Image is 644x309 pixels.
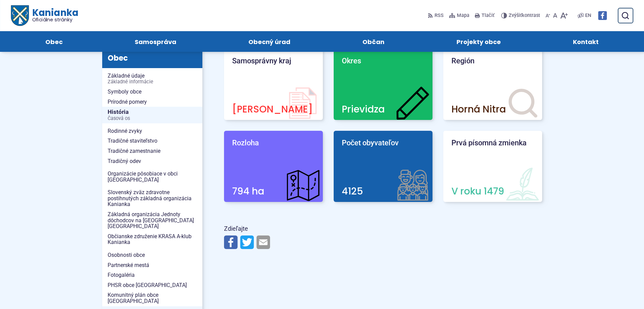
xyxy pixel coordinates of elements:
[552,8,559,23] button: Nastaviť pôvodnú veľkosť písma
[598,11,607,20] img: Prejsť na Facebook stránku
[232,186,315,197] p: 794 ha
[257,235,270,249] img: Zdieľať e-mailom
[342,186,424,197] p: 4125
[102,49,202,68] h3: Obec
[342,57,424,65] p: Okres
[108,116,197,121] span: Časová os
[451,104,534,115] p: Horná Nitra
[448,8,471,23] a: Mapa
[102,87,202,97] a: Symboly obce
[342,139,424,147] p: Počet obyvateľov
[102,231,202,247] a: Občianske združenie KRASA A-klub Kanianka
[428,8,445,23] a: RSS
[102,97,202,107] a: Prírodné pomery
[108,270,197,280] span: Fotogaléria
[544,8,552,23] button: Zmenšiť veľkosť písma
[102,169,202,185] a: Organizácie pôsobiace v obci [GEOGRAPHIC_DATA]
[102,136,202,146] a: Tradičné staviteľstvo
[482,13,494,19] span: Tlačiť
[108,79,197,85] span: Základné informácie
[559,8,569,23] button: Zväčšiť veľkosť písma
[108,126,197,136] span: Rodinné zvyky
[248,31,290,52] span: Obecný úrad
[11,5,78,26] a: Logo Kanianka, prejsť na domovskú stránku.
[102,126,202,136] a: Rodinné zvyky
[102,280,202,290] a: PHSR obce [GEOGRAPHIC_DATA]
[108,97,197,107] span: Prírodné pomery
[102,71,202,87] a: Základné údajeZákladné informácie
[102,156,202,166] a: Tradičný odev
[240,235,254,249] img: Zdieľať na Twitteri
[362,31,384,52] span: Občan
[108,146,197,156] span: Tradičné zamestnanie
[102,290,202,306] a: Komunitný plán obce [GEOGRAPHIC_DATA]
[108,87,197,97] span: Symboly obce
[219,31,320,52] a: Obecný úrad
[435,12,444,20] span: RSS
[232,57,315,65] p: Samosprávny kraj
[102,146,202,156] a: Tradičné zamestnanie
[108,136,197,146] span: Tradičné staviteľstvo
[232,139,315,147] p: Rozloha
[108,169,197,185] span: Organizácie pôsobiace v obci [GEOGRAPHIC_DATA]
[108,209,197,231] span: Základná organizácia Jednoty dôchodcov na [GEOGRAPHIC_DATA] [GEOGRAPHIC_DATA]
[108,280,197,290] span: PHSR obce [GEOGRAPHIC_DATA]
[135,31,176,52] span: Samospráva
[232,104,315,115] p: [PERSON_NAME]
[224,224,464,234] p: Zdieľajte
[32,17,78,22] span: Oficiálne stránky
[108,156,197,166] span: Tradičný odev
[451,57,534,65] p: Región
[102,107,202,123] a: HistóriaČasová os
[451,186,534,197] p: V roku 1479
[342,104,424,115] p: Prievidza
[108,187,197,209] span: Slovenský zväz zdravotne postihnutých základná organizácia Kanianka
[224,235,238,249] img: Zdieľať na Facebooku
[102,260,202,270] a: Partnerské mestá
[457,31,501,52] span: Projekty obce
[108,71,197,87] span: Základné údaje
[584,12,593,20] a: EN
[11,5,28,26] img: Prejsť na domovskú stránku
[108,107,197,123] span: História
[108,250,197,260] span: Osobnosti obce
[108,231,197,247] span: Občianske združenie KRASA A-klub Kanianka
[102,209,202,231] a: Základná organizácia Jednoty dôchodcov na [GEOGRAPHIC_DATA] [GEOGRAPHIC_DATA]
[333,31,414,52] a: Občan
[28,8,78,22] span: Kanianka
[473,8,496,23] button: Tlačiť
[509,13,522,18] span: Zvýšiť
[451,139,534,147] p: Prvá písomná zmienka
[509,13,540,19] span: kontrast
[106,31,206,52] a: Samospráva
[585,12,591,20] span: EN
[102,187,202,209] a: Slovenský zväz zdravotne postihnutých základná organizácia Kanianka
[108,260,197,270] span: Partnerské mestá
[45,31,63,52] span: Obec
[543,31,628,52] a: Kontakt
[102,250,202,260] a: Osobnosti obce
[102,270,202,280] a: Fotogaléria
[573,31,599,52] span: Kontakt
[501,8,541,23] button: Zvýšiťkontrast
[427,31,530,52] a: Projekty obce
[457,12,469,20] span: Mapa
[16,31,92,52] a: Obec
[108,290,197,306] span: Komunitný plán obce [GEOGRAPHIC_DATA]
